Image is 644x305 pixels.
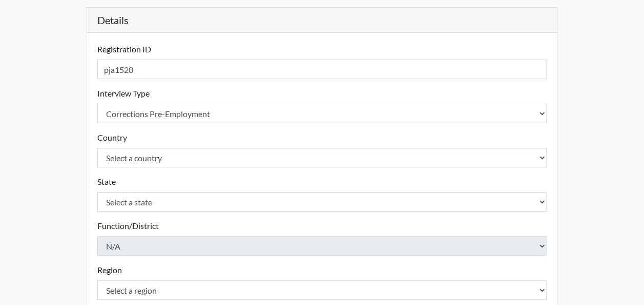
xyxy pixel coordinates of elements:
label: Country [97,131,127,144]
label: State [97,176,116,188]
h5: Details [87,8,557,33]
input: Insert a Registration ID, which needs to be a unique alphanumeric value for each interviewee [97,60,547,79]
label: Function/District [97,220,159,232]
label: Registration ID [97,43,151,55]
label: Region [97,264,122,276]
label: Interview Type [97,87,150,100]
